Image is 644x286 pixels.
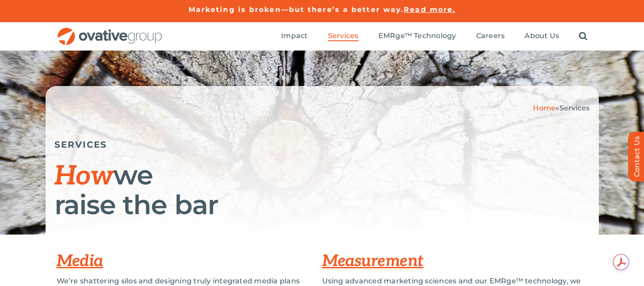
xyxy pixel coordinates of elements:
[281,31,308,41] a: Impact
[476,31,505,40] span: Careers
[281,31,308,40] span: Impact
[328,31,359,41] a: Services
[378,31,456,40] span: EMRge™ Technology
[524,31,559,40] span: About Us
[328,31,359,40] span: Services
[579,31,587,41] a: Search
[476,31,505,41] a: Careers
[57,27,163,35] a: OG_Full_horizontal_RGB
[281,22,587,51] nav: Menu
[524,31,559,41] a: About Us
[378,31,456,41] a: EMRge™ Technology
